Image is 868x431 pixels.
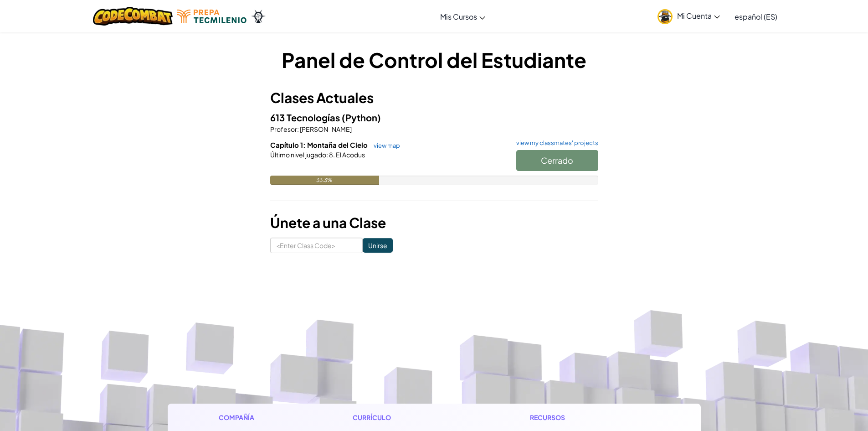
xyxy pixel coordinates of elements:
[270,213,598,233] h3: Únete a una Clase
[326,151,328,159] span: :
[677,11,720,21] span: Mi Cuenta
[219,413,295,422] h1: Compañía
[270,46,598,74] h1: Panel de Control del Estudiante
[734,12,777,21] span: español (ES)
[530,413,650,422] h1: Recursos
[270,238,363,253] input: <Enter Class Code>
[353,413,473,422] h1: Currículo
[440,12,477,21] span: Mis Cursos
[363,238,393,253] input: Unirse
[299,125,352,133] span: [PERSON_NAME]
[512,140,598,146] a: view my classmates' projects
[270,112,342,123] span: 613 Tecnologías
[342,112,381,123] span: (Python)
[369,142,400,149] a: view map
[730,4,782,29] a: español (ES)
[270,140,369,149] span: Capítulo 1: Montaña del Cielo
[335,151,365,159] span: El Acodus
[653,2,724,31] a: Mi Cuenta
[270,151,326,159] span: Último nivel jugado
[270,176,380,185] div: 33.3%
[251,10,266,23] img: Ozaria
[270,125,297,133] span: Profesor
[657,9,673,24] img: avatar
[436,4,490,29] a: Mis Cursos
[93,7,173,26] img: CodeCombat logo
[270,88,598,108] h3: Clases Actuales
[297,125,299,133] span: :
[328,151,335,159] span: 8.
[177,10,247,23] img: Tecmilenio logo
